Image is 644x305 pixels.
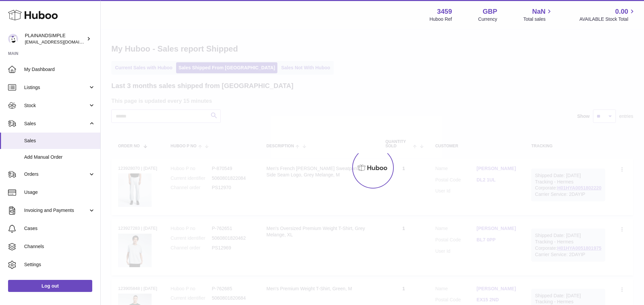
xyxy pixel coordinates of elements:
[24,207,88,214] span: Invoicing and Payments
[437,7,452,16] strong: 3459
[24,243,95,250] span: Channels
[24,121,88,127] span: Sales
[478,16,497,22] div: Currency
[615,7,628,16] span: 0.00
[24,102,88,109] span: Stock
[8,280,92,292] a: Log out
[430,16,452,22] div: Huboo Ref
[523,7,553,22] a: NaN Total sales
[25,39,99,45] span: [EMAIL_ADDRESS][DOMAIN_NAME]
[24,261,95,268] span: Settings
[24,154,95,160] span: Add Manual Order
[523,16,553,22] span: Total sales
[24,225,95,232] span: Cases
[8,34,18,44] img: internalAdmin-3459@internal.huboo.com
[24,189,95,196] span: Usage
[483,7,497,16] strong: GBP
[25,32,85,45] div: PLAINANDSIMPLE
[24,66,95,73] span: My Dashboard
[579,16,636,22] span: AVAILABLE Stock Total
[24,171,88,177] span: Orders
[24,138,95,144] span: Sales
[532,7,545,16] span: NaN
[24,84,88,91] span: Listings
[579,7,636,22] a: 0.00 AVAILABLE Stock Total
